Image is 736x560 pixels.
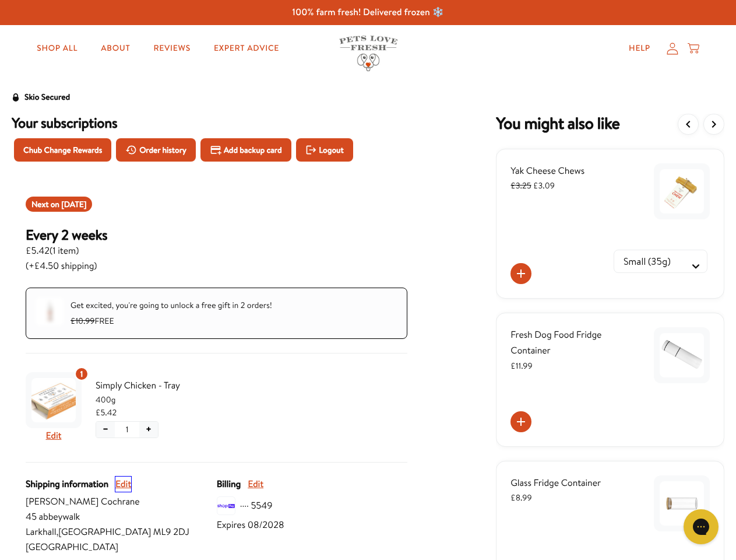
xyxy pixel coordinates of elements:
span: Simply Chicken - Tray [96,378,208,393]
span: Chub Change Rewards [23,143,102,156]
a: About [91,37,139,60]
span: ···· 5549 [240,498,273,513]
span: [GEOGRAPHIC_DATA] [26,540,217,555]
span: Oct 20, 2025 (America/Los_Angeles) [61,198,86,210]
button: Order history [116,138,196,162]
button: Add backup card [200,138,291,162]
span: Billing [217,477,241,492]
button: Edit [46,428,62,443]
button: Decrease quantity [96,422,115,437]
button: Chub Change Rewards [14,138,111,162]
span: £5.42 [96,406,117,419]
h3: Every 2 weeks [26,226,107,243]
div: Subscription product: Simply Chicken - Tray [26,367,208,448]
button: View previous items [678,114,699,135]
span: Yak Cheese Chews [510,164,584,177]
a: Shop All [27,37,87,60]
button: Edit [248,477,263,492]
div: Subscription for 1 item with cost £5.42. Renews Every 2 weeks [26,226,407,274]
button: Edit [115,477,131,492]
div: 1 units of item: Simply Chicken - Tray [75,367,89,381]
img: Pets Love Fresh [339,36,397,71]
span: Order history [139,143,186,156]
span: 45 abbeywalk [26,509,217,524]
div: Skio Secured [24,90,70,104]
span: Get excited, you're going to unlock a free gift in 2 orders! FREE [71,299,272,327]
svg: Security [12,93,20,101]
span: Larkhall , [GEOGRAPHIC_DATA] ML9 2DJ [26,524,217,540]
img: svg%3E [217,496,235,515]
s: £10.99 [71,315,94,327]
s: £3.25 [510,180,531,191]
div: Shipment 2025-10-20T23:00:00+00:00 [26,197,92,212]
button: View more items [703,114,724,135]
h2: You might also want to add a one time order to your subscription. [496,114,619,135]
img: Fresh Dog Food Fridge Container [660,333,704,377]
iframe: Gorgias live chat messenger [678,505,724,548]
span: Shipping information [26,477,108,492]
span: £3.09 [510,180,554,191]
span: 1 [80,367,83,380]
h3: Your subscriptions [12,114,421,131]
img: Yak Cheese Chews [660,169,704,213]
span: £8.99 [510,492,531,503]
span: (+£4.50 shipping) [26,258,107,274]
span: £5.42 ( 1 item ) [26,243,107,258]
a: Reviews [144,37,199,60]
span: Fresh Dog Food Fridge Container [510,328,601,357]
span: £11.99 [510,360,532,372]
span: 400g [96,393,208,406]
a: Help [619,37,660,60]
span: Add backup card [224,143,282,156]
img: Simply Chicken - Tray [31,378,76,422]
a: Skio Secured [12,90,70,114]
span: Logout [319,143,343,156]
span: Next on [31,198,86,210]
button: Logout [296,138,353,162]
span: Glass Fridge Container [510,477,601,489]
img: Glass Fridge Container [660,481,704,526]
span: Expires 08/2028 [217,517,284,533]
button: Increase quantity [139,422,158,437]
span: [PERSON_NAME] Cochrane [26,494,217,509]
a: Expert Advice [205,37,288,60]
span: 1 [126,423,129,436]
